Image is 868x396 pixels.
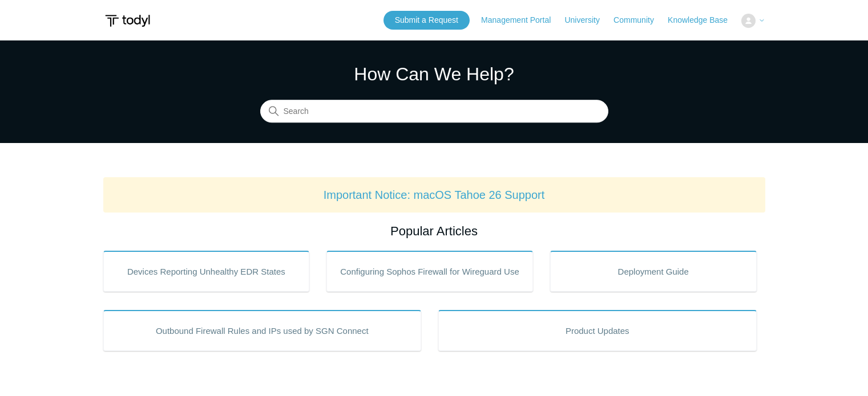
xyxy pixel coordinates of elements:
a: Devices Reporting Unhealthy EDR States [103,251,310,292]
a: Knowledge Base [668,14,739,26]
a: University [564,14,611,26]
a: Outbound Firewall Rules and IPs used by SGN Connect [103,310,422,351]
a: Configuring Sophos Firewall for Wireguard Use [326,251,533,292]
input: Search [260,100,608,123]
a: Product Updates [438,310,757,351]
img: Todyl Support Center Help Center home page [103,10,152,31]
a: Important Notice: macOS Tahoe 26 Support [324,189,545,201]
a: Deployment Guide [550,251,757,292]
a: Community [613,14,665,26]
a: Management Portal [481,14,562,26]
a: Submit a Request [383,11,470,30]
h2: Popular Articles [103,222,765,240]
h1: How Can We Help? [260,60,608,88]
